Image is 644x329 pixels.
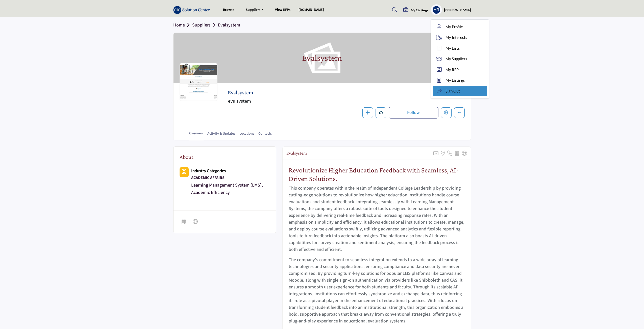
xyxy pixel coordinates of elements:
[275,7,290,12] a: View RFPs
[454,107,465,118] button: More details
[299,7,324,12] a: [DOMAIN_NAME]
[192,22,218,28] a: Suppliers
[180,167,189,177] button: Category Icon
[441,107,452,118] button: Edit company
[228,89,367,96] h2: Evalsystem
[242,6,267,13] a: Suppliers
[433,43,487,54] a: My Lists
[223,7,234,12] a: Browse
[302,33,342,83] h1: Evalsystem
[218,22,240,28] a: Evalsystem
[403,7,428,13] div: My Listings
[289,166,465,183] h2: Revolutionize Higher Education Feedback with Seamless, AI-Driven Solutions.
[387,6,401,14] a: Search
[289,185,465,253] p: This company operates within the realm of Independent College Leadership by providing cutting-edg...
[173,22,192,28] a: Home
[411,8,428,12] h5: My Listings
[191,168,226,174] a: Industry Categories
[431,4,442,15] button: Show hide supplier dropdown
[445,77,465,83] span: My Listings
[445,35,467,40] span: My Interests
[445,88,460,94] span: Sign Out
[444,7,471,12] h5: [PERSON_NAME]
[433,53,487,64] a: My Suppliers
[191,182,263,188] a: Learning Management System (LMS),
[445,24,463,30] span: My Profile
[180,153,193,161] h2: About
[258,131,272,140] a: Contacts
[189,131,204,140] a: Overview
[289,256,465,324] p: The company's commitment to seamless integration extends to a wide array of learning technologies...
[191,174,270,181] div: Academic program development, faculty resources, and curriculum enhancement solutions for higher ...
[433,64,487,75] a: My RFPs
[389,107,438,118] button: Follow
[286,151,307,156] h2: Evalsystem
[228,98,389,104] span: evalsystem
[191,189,230,196] a: Academic Efficiency
[239,131,255,140] a: Locations
[433,21,487,32] a: My Profile
[445,56,467,62] span: My Suppliers
[445,67,460,73] span: My RFPs
[376,107,386,118] button: Like
[207,131,236,140] a: Activity & Updates
[173,6,213,14] img: site Logo
[433,75,487,86] a: My Listings
[191,168,226,173] b: Industry Categories
[191,174,270,181] a: ACADEMIC AFFAIRS
[433,32,487,43] a: My Interests
[445,45,460,51] span: My Lists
